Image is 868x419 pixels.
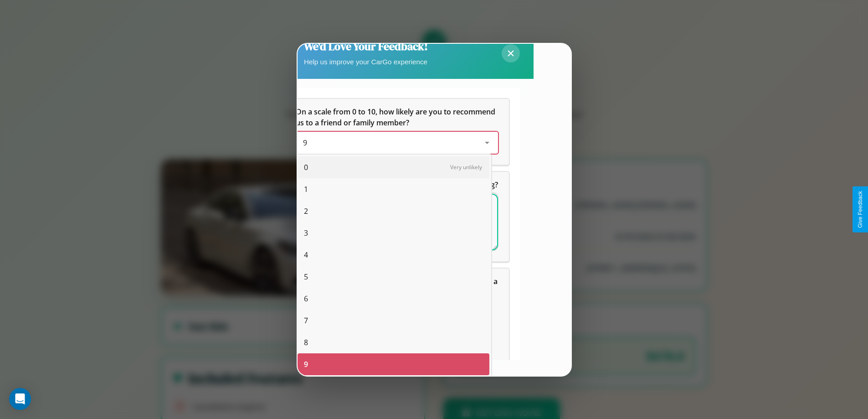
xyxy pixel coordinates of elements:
[304,249,308,260] span: 4
[298,156,489,178] div: 0
[450,163,482,171] span: Very unlikely
[298,200,489,222] div: 2
[304,293,308,304] span: 6
[296,180,498,190] span: What can we do to make your experience more satisfying?
[298,178,489,200] div: 1
[298,353,489,375] div: 9
[298,244,489,266] div: 4
[298,288,489,310] div: 6
[296,132,498,154] div: On a scale from 0 to 10, how likely are you to recommend us to a friend or family member?
[298,222,489,244] div: 3
[304,56,428,68] p: Help us improve your CarGo experience
[304,315,308,326] span: 7
[298,331,489,353] div: 8
[304,184,308,195] span: 1
[304,228,308,238] span: 3
[285,99,509,165] div: On a scale from 0 to 10, how likely are you to recommend us to a friend or family member?
[857,191,863,228] div: Give Feedback
[304,162,308,173] span: 0
[304,359,308,370] span: 9
[304,337,308,348] span: 8
[304,39,428,54] h2: We'd Love Your Feedback!
[298,266,489,288] div: 5
[296,276,499,297] span: Which of the following features do you value the most in a vehicle?
[9,388,31,410] div: Open Intercom Messenger
[296,107,497,128] span: On a scale from 0 to 10, how likely are you to recommend us to a friend or family member?
[304,206,308,217] span: 2
[296,106,498,128] h5: On a scale from 0 to 10, how likely are you to recommend us to a friend or family member?
[304,271,308,282] span: 5
[303,138,307,148] span: 9
[298,310,489,331] div: 7
[298,375,489,397] div: 10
